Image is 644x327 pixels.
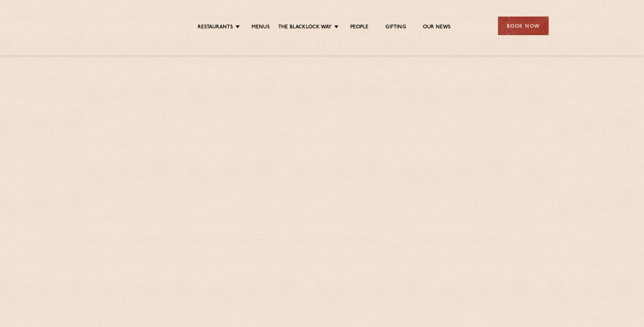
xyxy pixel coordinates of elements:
[278,24,332,31] a: The Blacklock Way
[96,6,154,45] img: svg%3E
[252,24,270,31] a: Menus
[350,24,368,31] a: People
[198,24,233,31] a: Restaurants
[385,24,406,31] a: Gifting
[423,24,451,31] a: Our News
[498,17,549,35] div: Book Now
